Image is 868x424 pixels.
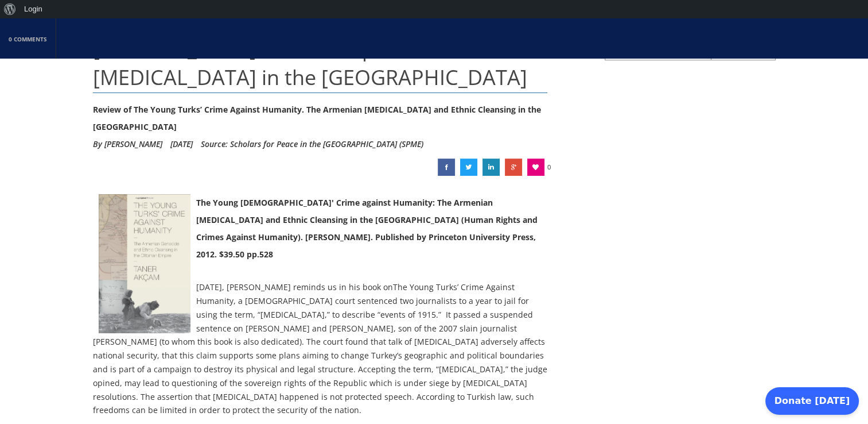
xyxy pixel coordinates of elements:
[170,136,193,153] li: [DATE]
[547,159,551,176] span: 0
[93,280,548,417] p: [DATE], [PERSON_NAME] reminds us in his book on , a [DEMOGRAPHIC_DATA] court sentenced two journa...
[196,197,538,260] strong: The Young [DEMOGRAPHIC_DATA]' Crime against Humanity: The Armenian [MEDICAL_DATA] and Ethnic Clea...
[482,159,500,176] a: Genocide and Attempted Genocide in the Ottoman Empire
[99,194,190,333] img: Genocide and Attempted Genocide in the Ottoman Empire
[93,34,527,91] span: [MEDICAL_DATA] and Attempted [MEDICAL_DATA] in the [GEOGRAPHIC_DATA]
[93,101,548,136] div: Review of The Young Turks’ Crime Against Humanity. The Armenian [MEDICAL_DATA] and Ethnic Cleansi...
[201,136,423,153] div: Source: Scholars for Peace in the [GEOGRAPHIC_DATA] (SPME)
[460,159,477,176] a: Genocide and Attempted Genocide in the Ottoman Empire
[93,136,162,153] li: By [PERSON_NAME]
[438,159,455,176] a: Genocide and Attempted Genocide in the Ottoman Empire
[505,159,522,176] a: Genocide and Attempted Genocide in the Ottoman Empire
